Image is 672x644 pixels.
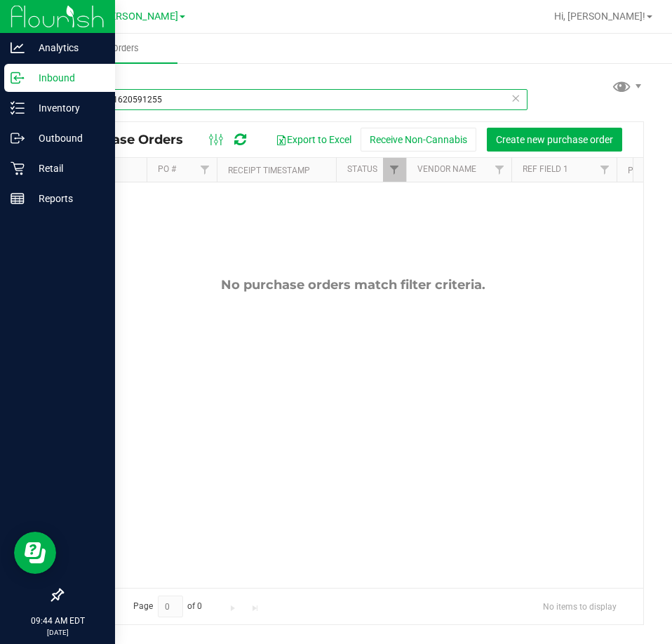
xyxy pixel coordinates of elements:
[11,71,25,85] inline-svg: Inbound
[11,41,25,55] inline-svg: Analytics
[25,69,109,86] p: Inbound
[593,158,617,182] a: Filter
[6,627,109,638] p: [DATE]
[11,101,25,115] inline-svg: Inventory
[417,164,476,174] a: Vendor Name
[6,615,109,627] p: 09:44 AM EDT
[25,160,109,177] p: Retail
[487,128,622,152] button: Create new purchase order
[62,277,643,293] div: No purchase orders match filter criteria.
[14,532,56,574] iframe: Resource center
[11,131,25,145] inline-svg: Outbound
[267,128,361,152] button: Export to Excel
[62,89,527,110] input: Search Purchase Order ID, Vendor Name and Ref Field 1
[25,39,109,56] p: Analytics
[228,166,310,175] a: Receipt Timestamp
[158,164,176,174] a: PO #
[496,134,613,145] span: Create new purchase order
[488,158,511,182] a: Filter
[523,164,568,174] a: Ref Field 1
[361,128,476,152] button: Receive Non-Cannabis
[11,161,25,175] inline-svg: Retail
[347,164,377,174] a: Status
[73,132,197,147] span: Purchase Orders
[25,130,109,147] p: Outbound
[194,158,217,182] a: Filter
[25,190,109,207] p: Reports
[628,166,664,175] a: PO Lines
[121,596,214,617] span: Page of 0
[511,89,520,107] span: Clear
[532,596,628,617] span: No items to display
[554,11,645,22] span: Hi, [PERSON_NAME]!
[101,11,178,22] span: [PERSON_NAME]
[383,158,406,182] a: Filter
[25,100,109,116] p: Inventory
[11,192,25,206] inline-svg: Reports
